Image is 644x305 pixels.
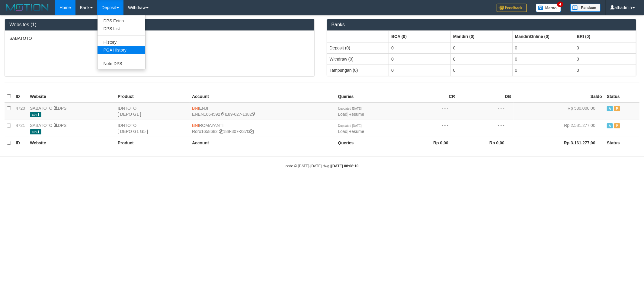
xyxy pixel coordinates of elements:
[457,102,514,120] td: - - -
[13,102,27,120] td: 4720
[115,91,190,102] th: Product
[115,137,190,148] th: Product
[286,164,359,168] small: code © [DATE]-[DATE] dwg |
[30,112,41,117] span: ath-1
[27,137,115,148] th: Website
[335,91,401,102] th: Queries
[557,2,563,7] span: 4
[401,102,457,120] td: - - -
[401,91,457,102] th: CR
[27,91,115,102] th: Website
[450,42,512,54] td: 0
[249,129,254,134] a: Copy 1883072370 to clipboard
[190,120,335,137] td: ROMAYANTI 188-307-2370
[13,137,27,148] th: ID
[5,3,50,12] img: MOTION_logo.png
[30,129,41,134] span: ath-1
[340,107,361,110] span: updated [DATE]
[450,53,512,64] td: 0
[332,22,632,27] h3: Banks
[570,4,601,12] img: panduan.png
[327,42,389,54] td: Deposit (0)
[190,91,335,102] th: Account
[389,31,451,42] th: Group: activate to sort column ascending
[190,137,335,148] th: Account
[514,91,604,102] th: Saldo
[9,35,310,41] p: SABATOTO
[574,42,636,54] td: 0
[9,22,310,27] h3: Websites (1)
[30,106,53,111] a: SABATOTO
[340,124,361,127] span: updated [DATE]
[252,112,256,117] a: Copy 1896271382 to clipboard
[338,129,347,134] a: Load
[338,112,347,117] a: Load
[574,64,636,76] td: 0
[450,64,512,76] td: 0
[192,106,199,111] span: BNI
[514,137,604,148] th: Rp 3.161.277,00
[614,106,620,111] span: Paused
[27,120,115,137] td: DPS
[98,38,145,46] a: History
[327,64,389,76] td: Tampungan (0)
[338,123,364,134] span: |
[338,123,361,128] span: 0
[497,4,527,12] img: Feedback.jpg
[401,137,457,148] th: Rp 0,00
[389,42,451,54] td: 0
[389,64,451,76] td: 0
[536,4,561,12] img: Button%20Memo.svg
[457,137,514,148] th: Rp 0,00
[604,137,639,148] th: Status
[221,112,226,117] a: Copy ENEN1664592 to clipboard
[604,91,639,102] th: Status
[614,123,620,128] span: Paused
[192,112,220,117] a: ENEN1664592
[219,129,223,134] a: Copy Roro1658682 to clipboard
[192,123,199,128] span: BNI
[327,31,389,42] th: Group: activate to sort column ascending
[98,25,145,33] a: DPS List
[512,53,574,64] td: 0
[335,137,401,148] th: Queries
[607,106,613,111] span: Active
[512,42,574,54] td: 0
[457,120,514,137] td: - - -
[348,112,364,117] a: Resume
[512,31,574,42] th: Group: activate to sort column ascending
[98,17,145,25] a: DPS Fetch
[389,53,451,64] td: 0
[327,53,389,64] td: Withdraw (0)
[27,102,115,120] td: DPS
[574,31,636,42] th: Group: activate to sort column ascending
[457,91,514,102] th: DB
[338,106,364,117] span: |
[401,120,457,137] td: - - -
[13,91,27,102] th: ID
[98,46,145,54] a: PGA History
[115,102,190,120] td: IDNTOTO [ DEPO G1 ]
[338,106,361,111] span: 0
[348,129,364,134] a: Resume
[98,60,145,68] a: Note DPS
[514,120,604,137] td: Rp 2.581.277,00
[512,64,574,76] td: 0
[514,102,604,120] td: Rp 580.000,00
[13,120,27,137] td: 4721
[115,120,190,137] td: IDNTOTO [ DEPO G1 G5 ]
[30,123,53,128] a: SABATOTO
[450,31,512,42] th: Group: activate to sort column ascending
[574,53,636,64] td: 0
[331,164,358,168] strong: [DATE] 08:08:10
[607,123,613,128] span: Active
[190,102,335,120] td: ENJI 189-627-1382
[192,129,218,134] a: Roro1658682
